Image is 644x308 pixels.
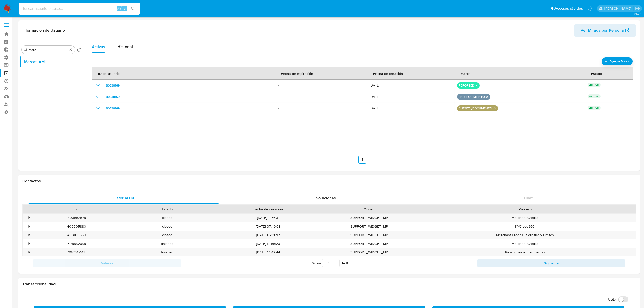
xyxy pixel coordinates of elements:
div: • [29,224,30,229]
button: Ver Mirada por Persona [574,24,636,37]
h1: Transaccionalidad [22,282,636,287]
div: SUPPORT_WIDGET_MP [324,231,414,239]
button: Buscar [24,48,28,52]
span: Soluciones [316,195,336,201]
p: ludmila.lanatti@mercadolibre.com [604,6,633,11]
div: Fecha de creación [216,207,320,212]
input: Buscar [29,48,68,52]
span: Historial CX [113,195,135,201]
div: [DATE] 12:55:20 [212,239,324,248]
span: 8 [346,261,348,266]
div: [DATE] 14:42:44 [212,248,324,256]
h1: Información de Usuario [22,28,65,33]
div: 403100550 [31,231,122,239]
div: [DATE] 07:28:17 [212,231,324,239]
div: Origen [327,207,411,212]
div: finished [122,248,212,256]
div: Merchant Credits - Solicitud y Límites [414,231,636,239]
div: Merchant Credits [414,214,636,222]
div: SUPPORT_WIDGET_MP [324,222,414,231]
div: Estado [126,207,209,212]
div: KYC seg360 [414,222,636,231]
div: SUPPORT_WIDGET_MP [324,239,414,248]
div: closed [122,222,212,231]
span: Alt [117,6,121,11]
div: closed [122,231,212,239]
span: s [124,6,126,11]
button: Anterior [33,259,181,267]
button: Borrar [69,48,73,52]
div: Relaciones entre cuentas [414,248,636,256]
div: SUPPORT_WIDGET_MP [324,214,414,222]
div: 403305880 [31,222,122,231]
button: Volver al orden por defecto [77,48,81,53]
a: Notificaciones [588,6,592,11]
div: Id [35,207,118,212]
div: • [29,215,30,220]
button: Siguiente [477,259,625,267]
div: Merchant Credits [414,239,636,248]
div: finished [122,239,212,248]
span: Página de [311,259,348,267]
div: SUPPORT_WIDGET_MP [324,248,414,256]
div: • [29,250,30,255]
h1: Contactos [22,179,636,184]
span: Accesos rápidos [554,6,583,11]
div: closed [122,214,212,222]
div: Proceso [418,207,632,212]
div: 398532638 [31,239,122,248]
div: • [29,233,30,237]
a: Salir [635,6,640,11]
span: Ver Mirada por Persona [581,24,624,37]
div: • [29,241,30,246]
div: [DATE] 07:49:08 [212,222,324,231]
div: 403552578 [31,214,122,222]
span: Chat [524,195,533,201]
button: Marcas AML [20,56,83,68]
input: Buscar usuario o caso... [19,5,140,12]
button: search-icon [128,5,138,12]
div: [DATE] 11:56:31 [212,214,324,222]
div: 396347148 [31,248,122,256]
